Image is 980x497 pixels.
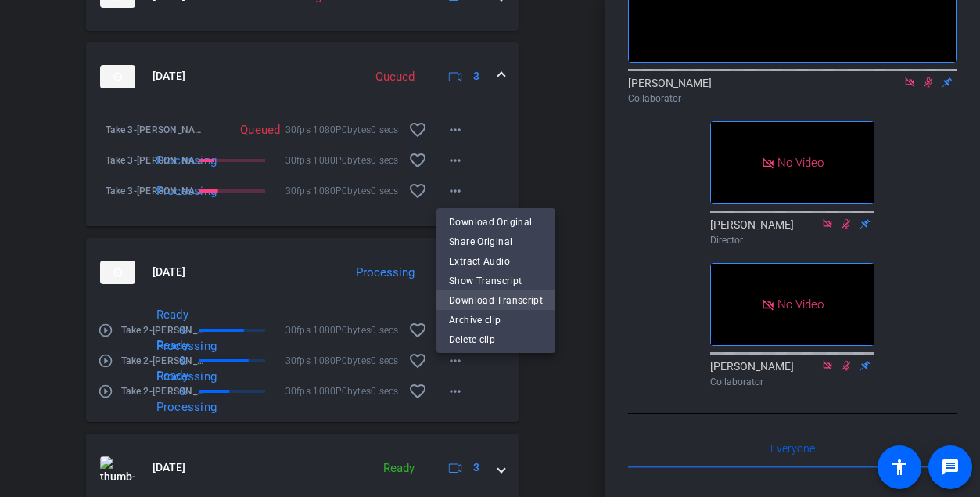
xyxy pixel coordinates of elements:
[449,252,543,271] span: Extract Audio
[449,291,543,310] span: Download Transcript
[449,272,543,290] span: Show Transcript
[449,311,543,330] span: Archive clip
[449,330,543,349] span: Delete clip
[449,213,543,232] span: Download Original
[449,232,543,251] span: Share Original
